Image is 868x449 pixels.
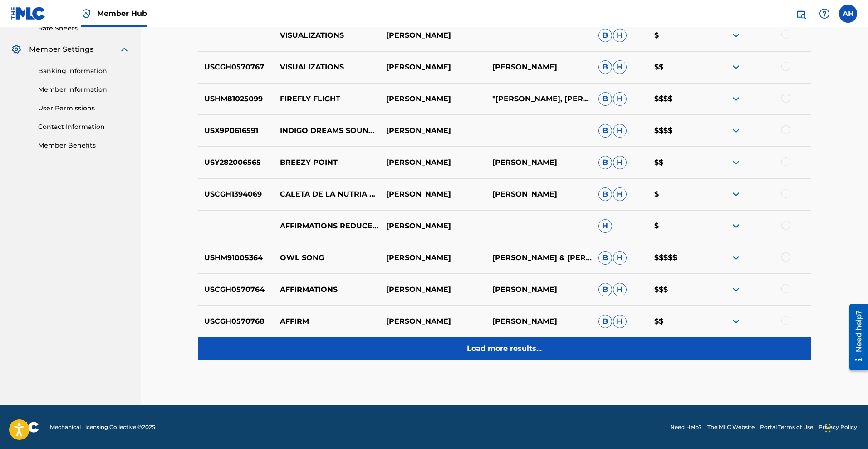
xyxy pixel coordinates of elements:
[38,141,130,150] a: Member Benefits
[825,414,831,442] div: Drag
[648,94,705,104] p: $$$$
[598,60,612,74] span: B
[486,189,593,200] p: [PERSON_NAME]
[598,283,612,296] span: B
[198,125,275,136] p: USX9P0616591
[731,316,741,327] img: expand
[274,189,380,200] p: CALETA DE LA NUTRIA MARINA
[760,423,813,431] a: Portal Terms of Use
[380,94,486,104] p: [PERSON_NAME]
[648,157,705,168] p: $$
[274,221,380,232] p: AFFIRMATIONS REDUCE PARENTING STRESS
[486,157,593,168] p: [PERSON_NAME]
[274,125,380,136] p: INDIGO DREAMS SOUNDTRACK
[198,94,275,104] p: USHM81025099
[648,125,705,136] p: $$$$
[731,62,741,73] img: expand
[11,44,22,55] img: Member Settings
[380,62,486,73] p: [PERSON_NAME]
[274,94,380,104] p: FIREFLY FLIGHT
[819,8,830,19] img: help
[486,284,593,295] p: [PERSON_NAME]
[97,8,147,19] span: Member Hub
[823,405,868,449] iframe: Chat Widget
[380,125,486,136] p: [PERSON_NAME]
[380,316,486,327] p: [PERSON_NAME]
[274,252,380,263] p: OWL SONG
[613,156,627,169] span: H
[815,5,834,23] div: Help
[648,189,705,200] p: $
[486,316,593,327] p: [PERSON_NAME]
[648,62,705,73] p: $$
[598,187,612,201] span: B
[29,44,93,55] span: Member Settings
[380,189,486,200] p: [PERSON_NAME]
[119,44,130,55] img: expand
[613,187,627,201] span: H
[598,124,612,138] span: B
[598,92,612,106] span: B
[670,423,702,431] a: Need Help?
[486,94,593,104] p: "[PERSON_NAME], [PERSON_NAME] ""TAHO"" JACOPIN"
[11,7,46,20] img: MLC Logo
[707,423,755,431] a: The MLC Website
[648,30,705,41] p: $
[380,284,486,295] p: [PERSON_NAME]
[598,251,612,265] span: B
[731,94,741,104] img: expand
[38,24,130,33] a: Rate Sheets
[38,85,130,94] a: Member Information
[839,5,857,23] div: User Menu
[81,8,92,19] img: Top Rightsholder
[613,60,627,74] span: H
[731,252,741,263] img: expand
[198,316,275,327] p: USCGH0570768
[198,252,275,263] p: USHM91005364
[598,315,612,328] span: B
[50,423,155,431] span: Mechanical Licensing Collective © 2025
[598,156,612,169] span: B
[274,30,380,41] p: VISUALIZATIONS
[731,221,741,232] img: expand
[731,30,741,41] img: expand
[613,283,627,296] span: H
[795,8,806,19] img: search
[198,157,275,168] p: USY282006565
[613,29,627,42] span: H
[731,125,741,136] img: expand
[380,157,486,168] p: [PERSON_NAME]
[819,423,857,431] a: Privacy Policy
[731,189,741,200] img: expand
[198,62,275,73] p: USCGH0570767
[613,315,627,328] span: H
[486,62,593,73] p: [PERSON_NAME]
[274,62,380,73] p: VISUALIZATIONS
[843,301,868,374] iframe: Resource Center
[467,343,542,354] p: Load more results...
[792,5,810,23] a: Public Search
[648,252,705,263] p: $$$$$
[613,251,627,265] span: H
[648,316,705,327] p: $$
[648,221,705,232] p: $
[38,66,130,76] a: Banking Information
[613,92,627,106] span: H
[598,219,612,233] span: H
[380,252,486,263] p: [PERSON_NAME]
[198,284,275,295] p: USCGH0570764
[731,157,741,168] img: expand
[274,284,380,295] p: AFFIRMATIONS
[380,221,486,232] p: [PERSON_NAME]
[380,30,486,41] p: [PERSON_NAME]
[648,284,705,295] p: $$$
[274,157,380,168] p: BREEZY POINT
[198,189,275,200] p: USCGH1394069
[11,422,39,433] img: logo
[38,104,130,113] a: User Permissions
[731,284,741,295] img: expand
[598,29,612,42] span: B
